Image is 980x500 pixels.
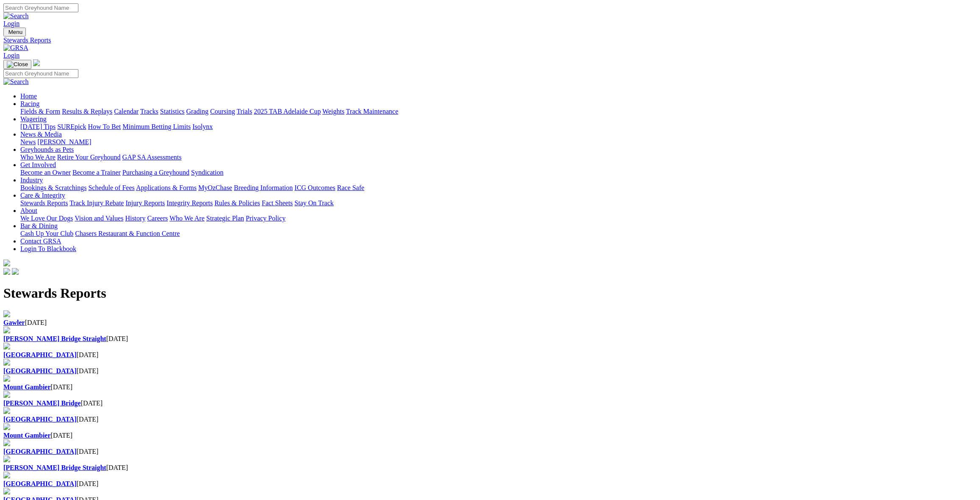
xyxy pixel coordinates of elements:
[3,399,81,407] a: [PERSON_NAME] Bridge
[3,335,106,342] b: [PERSON_NAME] Bridge Straight
[3,472,10,478] img: file-red.svg
[20,108,60,115] a: Fields & Form
[20,230,977,237] div: Bar & Dining
[12,268,19,275] img: twitter.svg
[33,59,40,66] img: logo-grsa-white.png
[20,169,977,176] div: Get Involved
[20,184,86,191] a: Bookings & Scratchings
[3,20,19,27] a: Login
[75,215,123,222] a: Vision and Values
[20,199,977,207] div: Care & Integrity
[20,169,71,176] a: Become an Owner
[20,115,47,123] a: Wagering
[3,375,10,382] img: file-red.svg
[3,439,10,446] img: file-red.svg
[3,367,77,374] a: [GEOGRAPHIC_DATA]
[186,108,208,115] a: Grading
[262,199,293,207] a: Fact Sheets
[167,199,213,207] a: Integrity Reports
[3,351,977,359] div: [DATE]
[3,12,29,20] img: Search
[3,359,10,366] img: file-red.svg
[3,44,28,52] img: GRSA
[206,215,244,222] a: Strategic Plan
[3,480,77,487] a: [GEOGRAPHIC_DATA]
[20,154,977,161] div: Greyhounds as Pets
[20,123,977,131] div: Wagering
[254,108,321,115] a: 2025 TAB Adelaide Cup
[3,60,31,69] button: Toggle navigation
[3,335,977,343] div: [DATE]
[3,455,10,462] img: file-red.svg
[3,36,977,44] div: Stewards Reports
[122,169,189,176] a: Purchasing a Greyhound
[122,154,182,161] a: GAP SA Assessments
[3,423,10,430] img: file-red.svg
[3,351,77,358] b: [GEOGRAPHIC_DATA]
[3,432,51,439] b: Mount Gambier
[20,184,977,192] div: Industry
[198,184,232,191] a: MyOzChase
[3,78,29,86] img: Search
[20,199,68,207] a: Stewards Reports
[169,215,205,222] a: Who We Are
[3,464,977,472] div: [DATE]
[294,199,333,207] a: Stay On Track
[20,245,76,252] a: Login To Blackbook
[114,108,139,115] a: Calendar
[3,432,977,439] div: [DATE]
[75,230,180,237] a: Chasers Restaurant & Function Centre
[88,184,134,191] a: Schedule of Fees
[20,146,74,153] a: Greyhounds as Pets
[69,199,124,207] a: Track Injury Rebate
[3,319,977,327] div: [DATE]
[3,3,78,12] input: Search
[125,199,165,207] a: Injury Reports
[20,176,43,184] a: Industry
[125,215,145,222] a: History
[72,169,121,176] a: Become a Trainer
[3,416,77,423] b: [GEOGRAPHIC_DATA]
[322,108,344,115] a: Weights
[3,69,78,78] input: Search
[140,108,158,115] a: Tracks
[20,161,56,168] a: Get Involved
[20,222,58,229] a: Bar & Dining
[160,108,185,115] a: Statistics
[3,319,25,326] a: Gawler
[3,268,10,275] img: facebook.svg
[3,464,106,471] a: [PERSON_NAME] Bridge Straight
[20,215,73,222] a: We Love Our Dogs
[3,448,77,455] a: [GEOGRAPHIC_DATA]
[20,230,73,237] a: Cash Up Your Club
[20,138,977,146] div: News & Media
[3,28,26,36] button: Toggle navigation
[20,154,56,161] a: Who We Are
[3,327,10,333] img: file-red.svg
[3,399,977,407] div: [DATE]
[20,138,36,145] a: News
[3,448,977,455] div: [DATE]
[3,391,10,398] img: file-red.svg
[236,108,252,115] a: Trials
[62,108,112,115] a: Results & Replays
[3,407,10,414] img: file-red.svg
[57,154,121,161] a: Retire Your Greyhound
[20,123,56,130] a: [DATE] Tips
[57,123,86,130] a: SUREpick
[210,108,235,115] a: Coursing
[20,131,62,138] a: News & Media
[8,29,22,35] span: Menu
[3,343,10,349] img: file-red.svg
[122,123,191,130] a: Minimum Betting Limits
[214,199,260,207] a: Rules & Policies
[3,260,10,266] img: logo-grsa-white.png
[3,285,977,301] h1: Stewards Reports
[37,138,91,145] a: [PERSON_NAME]
[3,480,977,488] div: [DATE]
[136,184,197,191] a: Applications & Forms
[337,184,364,191] a: Race Safe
